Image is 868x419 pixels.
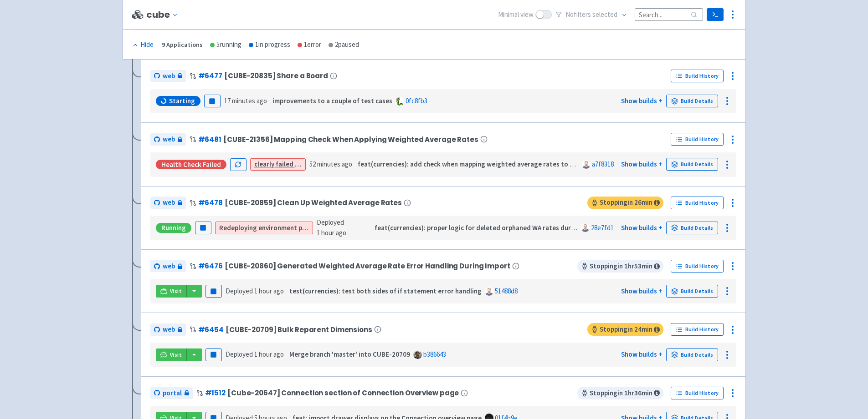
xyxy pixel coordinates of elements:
[671,387,724,399] a: Build History
[150,70,186,82] a: web
[224,72,328,80] span: [CUBE-20835] Share a Board
[498,10,534,20] span: Minimal view
[219,223,309,233] span: Redeploying environment proxy
[163,388,182,399] span: portal
[225,199,402,207] span: [CUBE-20859] Clean Up Weighted Average Rates
[198,325,224,334] a: #6454
[156,285,187,298] a: Visit
[163,71,175,81] span: web
[591,223,614,232] a: 28e7fd1
[621,287,663,295] a: Show builds +
[621,223,663,232] a: Show builds +
[198,261,223,271] a: #6476
[150,260,186,273] a: web
[329,40,359,50] div: 2 paused
[577,260,663,273] span: Stopping in 1 hr 53 min
[170,351,182,358] span: Visit
[198,135,221,144] a: #6481
[666,348,718,361] a: Build Details
[317,228,346,237] time: 1 hour ago
[132,40,154,50] button: Hide
[225,262,510,270] span: [CUBE-20860] Generated Weighted Average Rate Error Handling During Import
[150,133,186,146] a: web
[289,287,482,295] strong: test(currencies): test both sides of if statement error handling
[671,323,724,336] a: Build History
[375,223,595,232] strong: feat(currencies): proper logic for deleted orphaned WA rates during sync
[666,285,718,298] a: Build Details
[162,40,203,50] div: 9 Applications
[226,287,284,295] span: Deployed
[666,222,718,234] a: Build Details
[150,197,186,209] a: web
[358,160,673,168] strong: feat(currencies): add check when mapping weighted average rates to ensure dimension is mapped to NS
[587,323,663,336] span: Stopping in 24 min
[423,350,446,358] a: b386643
[156,348,187,361] a: Visit
[254,350,284,358] time: 1 hour ago
[163,134,175,145] span: web
[156,160,226,170] div: Health check failed
[210,40,241,50] div: 5 running
[621,350,663,358] a: Show builds +
[150,387,193,399] a: portal
[272,96,392,105] strong: improvements to a couple of test cases
[592,10,617,19] span: selected
[317,218,346,237] span: Deployed
[309,160,352,168] time: 52 minutes ago
[254,160,274,168] strong: clearly
[565,10,617,20] span: No filter s
[204,95,221,107] button: Pause
[198,71,222,81] a: #6477
[671,70,724,82] a: Build History
[198,198,223,207] a: #6478
[635,8,703,20] input: Search...
[707,8,724,21] a: Terminal
[195,222,211,234] button: Pause
[249,40,290,50] div: 1 in progress
[163,261,175,272] span: web
[671,133,724,146] a: Build History
[226,350,284,358] span: Deployed
[666,158,718,171] a: Build Details
[621,160,663,168] a: Show builds +
[205,285,222,298] button: Pause
[621,96,663,105] a: Show builds +
[169,96,195,106] span: Starting
[146,10,181,20] button: cube
[406,96,427,105] a: 0fc8fb3
[592,160,614,168] a: a7f8318
[226,326,372,333] span: [CUBE-20709] Bulk Reparent Dimensions
[223,136,478,143] span: [CUBE-21356] Mapping Check When Applying Weighted Average Rates
[254,287,284,295] time: 1 hour ago
[587,197,663,209] span: Stopping in 26 min
[205,348,222,361] button: Pause
[156,223,191,233] div: Running
[671,260,724,273] a: Build History
[163,197,175,208] span: web
[577,387,663,399] span: Stopping in 1 hr 36 min
[254,160,319,168] a: clearly failed to start
[666,95,718,107] a: Build Details
[671,197,724,209] a: Build History
[150,323,186,336] a: web
[132,40,154,50] div: Hide
[289,350,410,358] strong: Merge branch 'master' into CUBE-20709
[227,389,459,397] span: [Cube-20647] Connection section of Connection Overview page
[224,96,267,105] time: 17 minutes ago
[205,388,226,398] a: #1512
[495,287,518,295] a: 51488d8
[298,40,321,50] div: 1 error
[163,324,175,335] span: web
[170,288,182,295] span: Visit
